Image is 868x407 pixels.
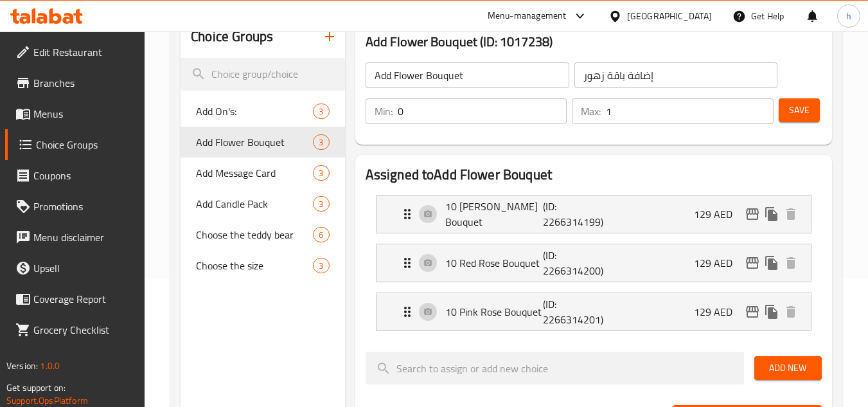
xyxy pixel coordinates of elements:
[196,196,313,212] span: Add Candle Pack
[543,248,608,278] p: (ID: 2266314200)
[366,287,822,336] li: Expand
[5,129,145,160] a: Choice Groups
[543,296,608,327] p: (ID: 2266314201)
[313,227,329,242] div: Choices
[313,196,329,212] div: Choices
[5,253,145,284] a: Upsell
[781,204,801,224] button: delete
[743,204,762,224] button: edit
[314,136,328,149] span: 3
[196,165,313,181] span: Add Message Card
[181,158,344,188] div: Add Message Card3
[781,253,801,273] button: delete
[33,168,135,183] span: Coupons
[314,260,328,272] span: 3
[313,104,329,119] div: Choices
[762,253,781,273] button: duplicate
[196,134,313,150] span: Add Flower Bouquet
[33,230,135,245] span: Menu disclaimer
[376,293,811,330] div: Expand
[314,167,328,179] span: 3
[445,255,544,271] p: 10 Red Rose Bouquet
[314,198,328,210] span: 3
[33,291,135,307] span: Coverage Report
[33,260,135,276] span: Upsell
[33,75,135,91] span: Branches
[694,206,743,222] p: 129 AED
[33,106,135,122] span: Menus
[762,204,781,224] button: duplicate
[366,32,822,52] h3: Add Flower Bouquet (ID: 1017238)
[846,9,851,23] span: h
[376,244,811,282] div: Expand
[181,127,344,158] div: Add Flower Bouquet3
[581,104,601,119] p: Max:
[375,104,393,119] p: Min:
[366,190,822,239] li: Expand
[5,160,145,191] a: Coupons
[40,357,60,374] span: 1.0.0
[765,360,811,376] span: Add New
[366,165,822,185] h2: Assigned to Add Flower Bouquet
[376,195,811,233] div: Expand
[445,304,544,320] p: 10 Pink Rose Bouquet
[781,302,801,321] button: delete
[5,284,145,314] a: Coverage Report
[754,356,822,380] button: Add New
[33,322,135,338] span: Grocery Checklist
[488,8,567,24] div: Menu-management
[181,58,344,91] input: search
[5,98,145,129] a: Menus
[314,105,328,118] span: 3
[181,188,344,219] div: Add Candle Pack3
[694,255,743,271] p: 129 AED
[5,68,145,98] a: Branches
[181,219,344,250] div: Choose the teddy bear6
[366,239,822,287] li: Expand
[5,191,145,222] a: Promotions
[779,98,820,122] button: Save
[543,199,608,230] p: (ID: 2266314199)
[196,227,313,242] span: Choose the teddy bear
[762,302,781,321] button: duplicate
[181,250,344,281] div: Choose the size3
[5,37,145,68] a: Edit Restaurant
[313,134,329,150] div: Choices
[743,253,762,273] button: edit
[196,258,313,273] span: Choose the size
[36,137,135,152] span: Choice Groups
[627,9,712,23] div: [GEOGRAPHIC_DATA]
[181,96,344,127] div: Add On's:3
[196,104,313,119] span: Add On's:
[191,27,273,46] h2: Choice Groups
[694,304,743,320] p: 129 AED
[789,102,810,118] span: Save
[6,357,38,374] span: Version:
[366,352,744,384] input: search
[33,199,135,214] span: Promotions
[314,229,328,241] span: 6
[33,44,135,60] span: Edit Restaurant
[445,199,544,230] p: 10 [PERSON_NAME] Bouquet
[5,222,145,253] a: Menu disclaimer
[6,379,66,396] span: Get support on:
[5,314,145,345] a: Grocery Checklist
[743,302,762,321] button: edit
